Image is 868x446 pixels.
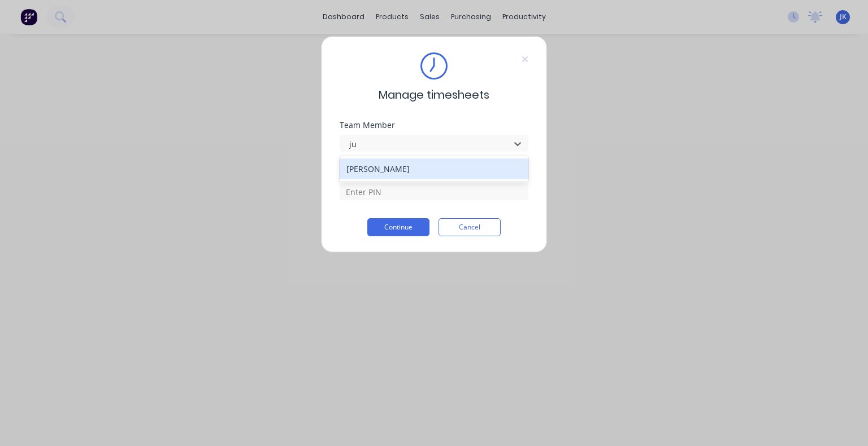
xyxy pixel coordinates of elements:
div: [PERSON_NAME] [340,158,528,179]
div: Team Member [340,121,528,129]
input: Enter PIN [340,183,528,200]
button: Continue [367,218,429,236]
span: Manage timesheets [379,86,489,103]
button: Cancel [439,218,501,236]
